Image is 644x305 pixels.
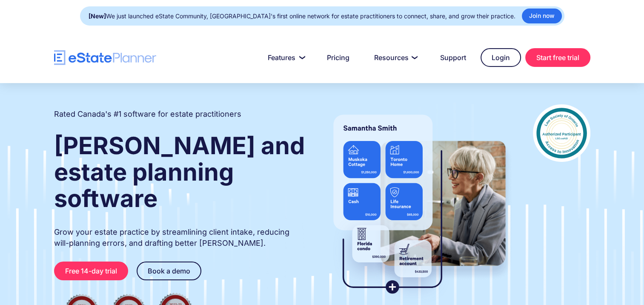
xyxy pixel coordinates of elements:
[522,9,562,23] a: Join now
[89,10,515,22] div: We just launched eState Community, [GEOGRAPHIC_DATA]'s first online network for estate practition...
[258,49,312,66] a: Features
[481,48,521,67] a: Login
[54,109,241,120] h2: Rated Canada's #1 software for estate practitioners
[137,262,201,280] a: Book a demo
[323,104,516,305] img: estate planner showing wills to their clients, using eState Planner, a leading estate planning so...
[54,262,128,280] a: Free 14-day trial
[54,50,156,65] a: home
[89,12,106,20] strong: [New]
[317,49,360,66] a: Pricing
[54,131,305,213] strong: [PERSON_NAME] and estate planning software
[430,49,476,66] a: Support
[525,48,590,67] a: Start free trial
[54,227,306,249] p: Grow your estate practice by streamlining client intake, reducing will-planning errors, and draft...
[364,49,426,66] a: Resources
